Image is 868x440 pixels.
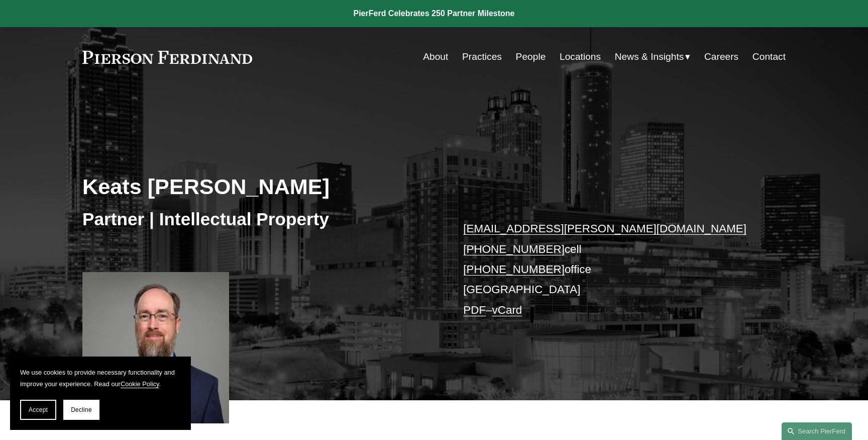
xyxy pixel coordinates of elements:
[463,304,486,316] a: PDF
[121,380,159,388] a: Cookie Policy
[615,47,691,66] a: folder dropdown
[560,47,601,66] a: Locations
[463,243,565,255] a: [PHONE_NUMBER]
[462,47,502,66] a: Practices
[704,47,738,66] a: Careers
[63,400,99,420] button: Decline
[752,47,786,66] a: Contact
[423,47,448,66] a: About
[492,304,522,316] a: vCard
[20,400,56,420] button: Accept
[516,47,546,66] a: People
[463,263,565,276] a: [PHONE_NUMBER]
[10,357,191,430] section: Cookie banner
[615,48,684,66] span: News & Insights
[82,173,434,200] h2: Keats [PERSON_NAME]
[463,219,756,320] p: cell office [GEOGRAPHIC_DATA] –
[29,406,48,413] span: Accept
[71,406,92,413] span: Decline
[20,367,181,390] p: We use cookies to provide necessary functionality and improve your experience. Read our .
[82,208,434,230] h3: Partner | Intellectual Property
[463,222,746,235] a: [EMAIL_ADDRESS][PERSON_NAME][DOMAIN_NAME]
[782,422,852,440] a: Search this site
